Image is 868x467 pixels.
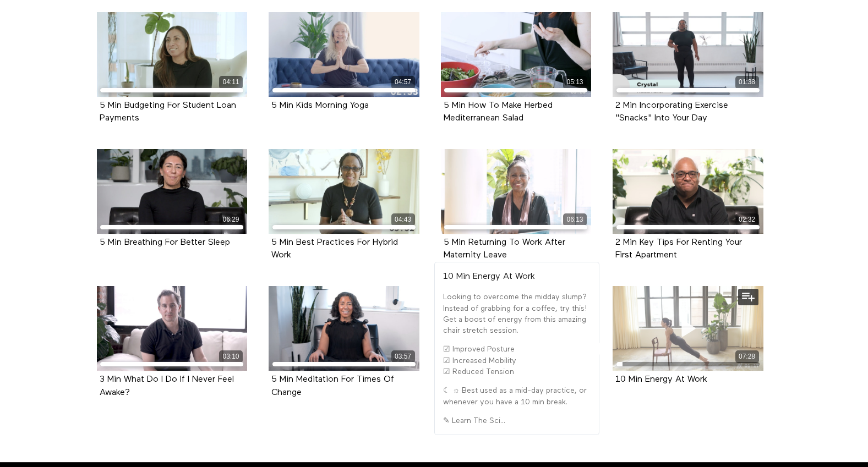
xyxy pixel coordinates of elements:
[219,213,243,226] div: 06:29
[100,101,236,122] a: 5 Min Budgeting For Student Loan Payments
[738,289,758,305] button: Add to my list
[441,12,592,97] a: 5 Min How To Make Herbed Mediterranean Salad 05:13
[563,76,587,89] div: 05:13
[443,415,591,426] p: ✎ Learn The Sci...
[271,238,398,259] a: 5 Min Best Practices For Hybrid Work
[735,350,759,363] div: 07:28
[271,375,394,396] a: 5 Min Meditation For Times Of Change
[269,286,419,371] a: 5 Min Meditation For Times Of Change 03:57
[444,101,553,122] a: 5 Min How To Make Herbed Mediterranean Salad
[613,286,763,371] a: 10 Min Energy At Work 07:28
[615,238,742,259] a: 2 Min Key Tips For Renting Your First Apartment
[269,12,419,97] a: 5 Min Kids Morning Yoga 04:57
[615,375,707,383] a: 10 Min Energy At Work
[443,385,591,408] p: ☾ ☼ Best used as a mid-day practice, or whenever you have a 10 min break.
[735,76,759,89] div: 01:38
[735,213,759,226] div: 02:32
[100,375,234,396] a: 3 Min What Do I Do If I Never Feel Awake?
[271,101,369,109] a: 5 Min Kids Morning Yoga
[563,213,587,226] div: 06:13
[391,350,415,363] div: 03:57
[443,272,535,281] strong: 10 Min Energy At Work
[441,149,592,234] a: 5 Min Returning To Work After Maternity Leave 06:13
[219,76,243,89] div: 04:11
[615,101,728,123] strong: 2 Min Incorporating Exercise "Snacks" Into Your Day
[391,76,415,89] div: 04:57
[219,350,243,363] div: 03:10
[100,238,230,246] a: 5 Min Breathing For Better Sleep
[443,344,591,377] p: ☑ Improved Posture ☑ Increased Mobility ☑ Reduced Tension
[613,12,763,97] : 2 Min Incorporating Exercise "Snacks" Into Your Day 01:38
[443,292,591,336] p: Looking to overcome the midday slump? Instead of grabbing for a coffee, try this! Get a boost of ...
[444,238,565,259] a: 5 Min Returning To Work After Maternity Leave
[391,213,415,226] div: 04:43
[269,149,419,234] a: 5 Min Best Practices For Hybrid Work 04:43
[97,149,248,234] a: 5 Min Breathing For Better Sleep 06:29
[97,12,248,97] a: 5 Min Budgeting For Student Loan Payments 04:11
[613,149,763,234] a: 2 Min Key Tips For Renting Your First Apartment 02:32
[97,286,248,371] a: 3 Min What Do I Do If I Never Feel Awake? 03:10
